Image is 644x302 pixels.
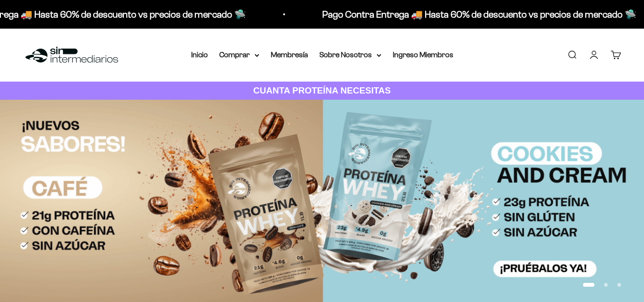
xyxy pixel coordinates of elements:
[253,85,391,95] strong: CUANTA PROTEÍNA NECESITAS
[271,51,308,59] a: Membresía
[393,51,453,59] a: Ingreso Miembros
[319,49,381,61] summary: Sobre Nosotros
[191,51,208,59] a: Inicio
[317,7,631,22] p: Pago Contra Entrega 🚚 Hasta 60% de descuento vs precios de mercado 🛸
[219,49,259,61] summary: Comprar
